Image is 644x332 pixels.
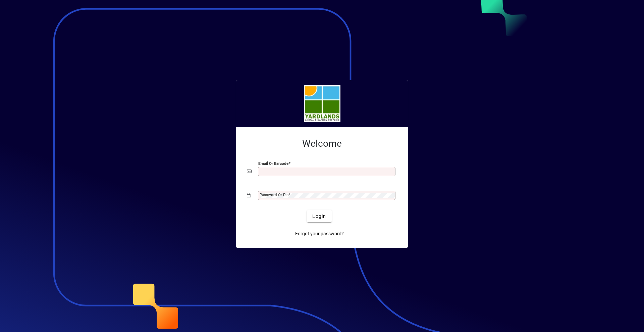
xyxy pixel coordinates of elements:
[260,192,288,197] mat-label: Password or Pin
[292,228,346,240] a: Forgot your password?
[307,210,331,222] button: Login
[258,161,288,166] mat-label: Email or Barcode
[247,138,397,149] h2: Welcome
[312,213,326,220] span: Login
[295,230,344,237] span: Forgot your password?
